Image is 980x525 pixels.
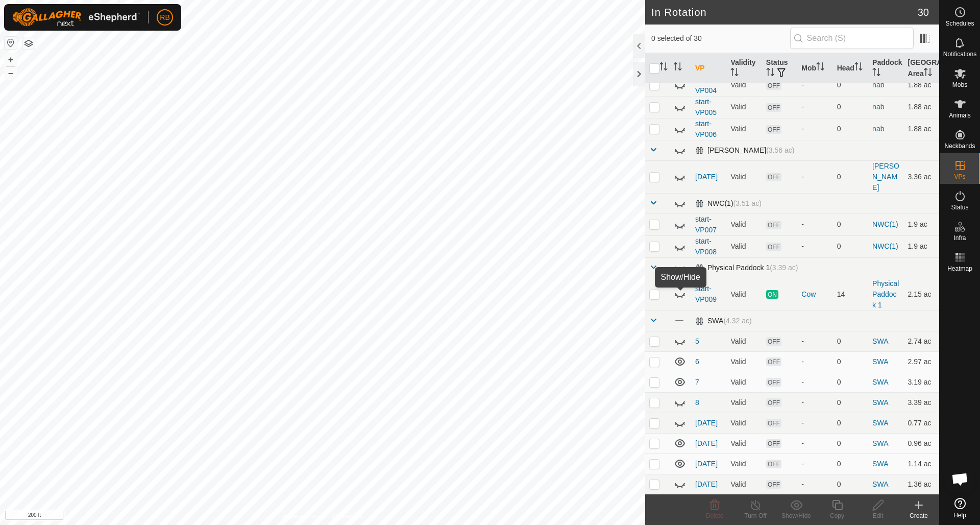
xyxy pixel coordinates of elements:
th: Paddock [868,53,903,84]
td: 0 [833,235,868,257]
a: Privacy Policy [282,512,321,521]
a: start-VP004 [695,76,717,94]
span: Neckbands [944,143,975,149]
td: Valid [726,433,762,454]
div: Create [898,511,939,520]
div: Cow [801,289,828,300]
td: Valid [726,213,762,235]
a: SWA [872,480,888,488]
a: [DATE] [695,460,718,468]
td: 1.14 ac [904,454,939,474]
span: (3.51 ac) [733,199,762,207]
div: Physical Paddock 1 [695,264,798,272]
a: [DATE] [695,480,718,488]
td: 1.88 ac [904,118,939,140]
div: - [801,241,828,252]
td: 0 [833,74,868,96]
a: Physical Paddock 1 [872,279,899,309]
span: OFF [766,81,781,90]
a: [DATE] [695,173,718,181]
td: 3.39 ac [904,392,939,413]
td: Valid [726,235,762,257]
span: Animals [949,112,971,118]
p-sorticon: Activate to sort [854,64,863,72]
span: OFF [766,378,781,387]
td: 0 [833,160,868,193]
p-sorticon: Activate to sort [816,64,824,72]
a: [DATE] [695,419,718,427]
span: OFF [766,125,781,134]
span: Status [951,204,968,210]
span: 0 selected of 30 [651,33,790,44]
td: 0 [833,96,868,118]
div: Edit [857,511,898,520]
div: - [801,418,828,428]
span: Delete [706,512,724,519]
td: 0 [833,213,868,235]
div: Turn Off [735,511,776,520]
td: Valid [726,331,762,351]
button: – [5,67,17,79]
a: SWA [872,460,888,468]
span: 30 [918,5,929,20]
td: 0 [833,118,868,140]
a: Contact Us [333,512,363,521]
a: start-VP009 [695,284,717,303]
a: NWC(1) [872,242,898,250]
div: - [801,377,828,388]
td: 3.19 ac [904,372,939,392]
span: Heatmap [947,266,972,272]
td: Valid [726,118,762,140]
a: SWA [872,337,888,345]
div: - [801,80,828,90]
div: - [801,124,828,134]
a: nab [872,103,884,111]
td: 0 [833,392,868,413]
span: VPs [954,174,965,180]
span: RB [160,12,169,23]
span: OFF [766,103,781,112]
td: Valid [726,278,762,311]
td: 1.9 ac [904,213,939,235]
td: 0.77 ac [904,413,939,433]
button: + [5,54,17,66]
p-sorticon: Activate to sort [659,64,668,72]
span: OFF [766,439,781,448]
a: nab [872,125,884,133]
h2: In Rotation [651,6,918,18]
span: (3.56 ac) [766,146,794,154]
div: Copy [817,511,857,520]
span: OFF [766,419,781,427]
a: nab [872,81,884,89]
span: OFF [766,480,781,489]
td: 2.74 ac [904,331,939,351]
p-sorticon: Activate to sort [872,69,880,78]
div: - [801,336,828,347]
th: VP [691,53,726,84]
span: OFF [766,221,781,229]
div: SWA [695,317,752,325]
button: Reset Map [5,37,17,49]
a: Help [940,494,980,522]
span: Mobs [952,82,967,88]
td: 0 [833,454,868,474]
p-sorticon: Activate to sort [730,69,739,78]
td: 0 [833,474,868,494]
button: Map Layers [22,37,35,50]
td: 0 [833,433,868,454]
td: Valid [726,96,762,118]
td: 2.97 ac [904,351,939,372]
span: Notifications [943,51,976,57]
span: OFF [766,173,781,181]
td: 2.15 ac [904,278,939,311]
a: [PERSON_NAME] [872,162,899,192]
th: Status [762,53,797,84]
a: 5 [695,337,699,345]
th: Mob [797,53,832,84]
td: Valid [726,474,762,494]
a: SWA [872,439,888,447]
span: Infra [953,235,966,241]
div: NWC(1) [695,199,762,208]
a: SWA [872,398,888,407]
td: 1.36 ac [904,474,939,494]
